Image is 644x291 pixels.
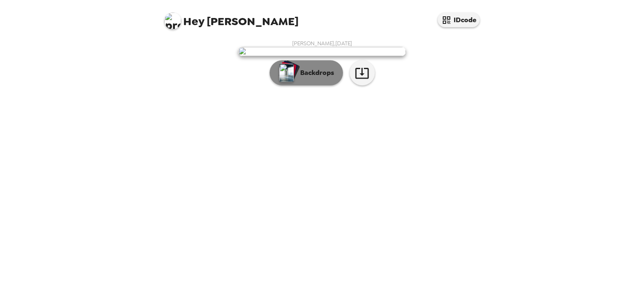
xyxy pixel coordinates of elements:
[270,60,343,85] button: Backdrops
[164,13,181,29] img: profile pic
[183,14,204,29] span: Hey
[164,8,299,27] span: [PERSON_NAME]
[238,47,406,56] img: user
[292,40,352,47] span: [PERSON_NAME] , [DATE]
[296,68,334,78] p: Backdrops
[438,13,480,27] button: IDcode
